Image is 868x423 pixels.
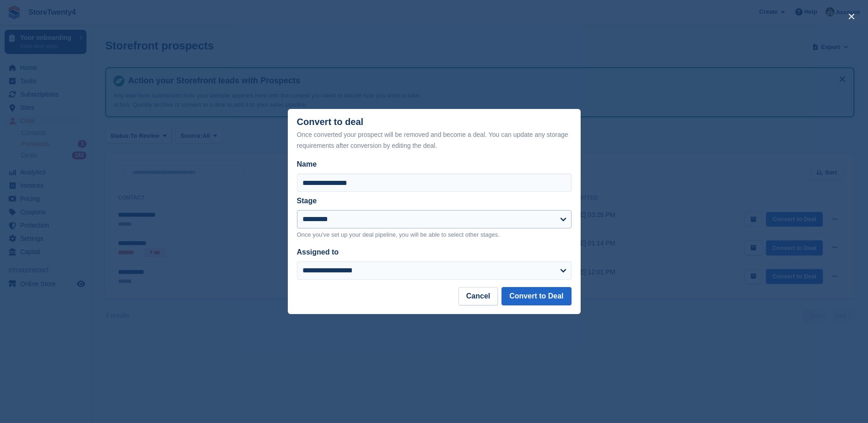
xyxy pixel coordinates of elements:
p: Once you've set up your deal pipeline, you will be able to select other stages. [297,230,571,239]
div: Once converted your prospect will be removed and become a deal. You can update any storage requir... [297,129,571,151]
label: Stage [297,197,317,205]
button: close [844,9,859,24]
label: Name [297,159,571,170]
label: Assigned to [297,248,339,256]
button: Cancel [458,287,498,305]
div: Convert to deal [297,117,571,151]
button: Convert to Deal [501,287,571,305]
